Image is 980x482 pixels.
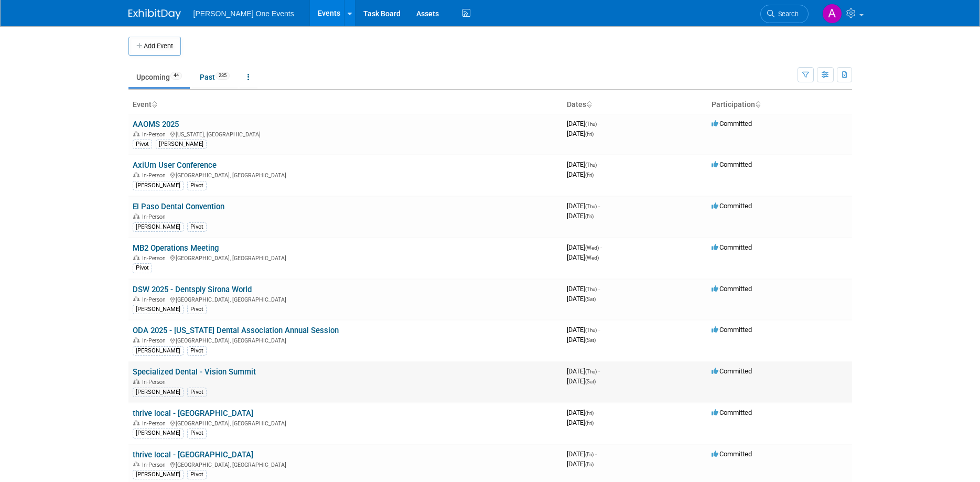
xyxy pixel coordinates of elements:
[142,131,169,138] span: In-Person
[133,388,184,397] div: [PERSON_NAME]
[128,9,181,19] img: ExhibitDay
[598,120,600,127] span: -
[585,462,594,467] span: (Fri)
[133,429,184,438] div: [PERSON_NAME]
[133,131,139,136] img: In-Person Event
[133,326,339,335] a: ODA 2025 - [US_STATE] Dental Association Annual Session
[585,131,594,137] span: (Fri)
[712,285,752,293] span: Committed
[133,336,558,344] div: [GEOGRAPHIC_DATA], [GEOGRAPHIC_DATA]
[598,285,600,293] span: -
[567,409,597,416] span: [DATE]
[598,326,600,334] span: -
[187,388,207,397] div: Pivot
[567,460,594,468] span: [DATE]
[567,243,602,251] span: [DATE]
[585,121,597,127] span: (Thu)
[567,377,596,385] span: [DATE]
[133,295,558,303] div: [GEOGRAPHIC_DATA], [GEOGRAPHIC_DATA]
[133,462,139,467] img: In-Person Event
[187,305,207,314] div: Pivot
[142,379,169,385] span: In-Person
[585,172,594,178] span: (Fri)
[755,100,760,109] a: Sort by Participation Type
[192,67,238,87] a: Past235
[585,369,597,374] span: (Thu)
[187,429,207,438] div: Pivot
[142,296,169,303] span: In-Person
[142,462,169,468] span: In-Person
[598,160,600,168] span: -
[567,170,594,178] span: [DATE]
[712,326,752,334] span: Committed
[142,420,169,427] span: In-Person
[193,9,294,18] span: [PERSON_NAME] One Events
[133,213,139,219] img: In-Person Event
[585,286,597,292] span: (Thu)
[822,4,842,24] img: Amanda Bartschi
[133,222,184,232] div: [PERSON_NAME]
[567,212,594,220] span: [DATE]
[142,213,169,220] span: In-Person
[567,295,596,303] span: [DATE]
[142,172,169,179] span: In-Person
[712,367,752,375] span: Committed
[128,67,190,87] a: Upcoming44
[760,5,809,23] a: Search
[133,285,252,294] a: DSW 2025 - Dentsply Sirona World
[187,470,207,479] div: Pivot
[567,326,600,334] span: [DATE]
[133,172,139,177] img: In-Person Event
[133,460,558,468] div: [GEOGRAPHIC_DATA], [GEOGRAPHIC_DATA]
[712,409,752,416] span: Committed
[712,160,752,168] span: Committed
[133,255,139,260] img: In-Person Event
[170,72,182,80] span: 44
[152,100,157,109] a: Sort by Event Name
[187,181,207,190] div: Pivot
[128,96,563,114] th: Event
[586,100,591,109] a: Sort by Start Date
[133,346,184,356] div: [PERSON_NAME]
[567,419,594,426] span: [DATE]
[712,450,752,458] span: Committed
[567,336,596,344] span: [DATE]
[567,202,600,210] span: [DATE]
[712,243,752,251] span: Committed
[216,72,230,80] span: 235
[567,450,597,458] span: [DATE]
[567,160,600,168] span: [DATE]
[156,140,207,149] div: [PERSON_NAME]
[585,162,597,168] span: (Thu)
[133,170,558,179] div: [GEOGRAPHIC_DATA], [GEOGRAPHIC_DATA]
[585,327,597,333] span: (Thu)
[133,296,139,302] img: In-Person Event
[567,253,599,261] span: [DATE]
[595,409,597,416] span: -
[133,419,558,427] div: [GEOGRAPHIC_DATA], [GEOGRAPHIC_DATA]
[712,202,752,210] span: Committed
[133,337,139,342] img: In-Person Event
[774,10,799,18] span: Search
[133,420,139,425] img: In-Person Event
[567,285,600,293] span: [DATE]
[598,367,600,375] span: -
[585,203,597,209] span: (Thu)
[142,337,169,344] span: In-Person
[133,181,184,190] div: [PERSON_NAME]
[567,120,600,127] span: [DATE]
[133,450,253,459] a: thrive local - [GEOGRAPHIC_DATA]
[585,420,594,426] span: (Fri)
[133,140,152,149] div: Pivot
[585,379,596,384] span: (Sat)
[600,243,602,251] span: -
[187,222,207,232] div: Pivot
[585,410,594,416] span: (Fri)
[585,245,599,251] span: (Wed)
[595,450,597,458] span: -
[133,120,179,129] a: AAOMS 2025
[567,130,594,137] span: [DATE]
[133,367,256,377] a: Specialized Dental - Vision Summit
[585,213,594,219] span: (Fri)
[133,160,217,170] a: AxiUm User Conference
